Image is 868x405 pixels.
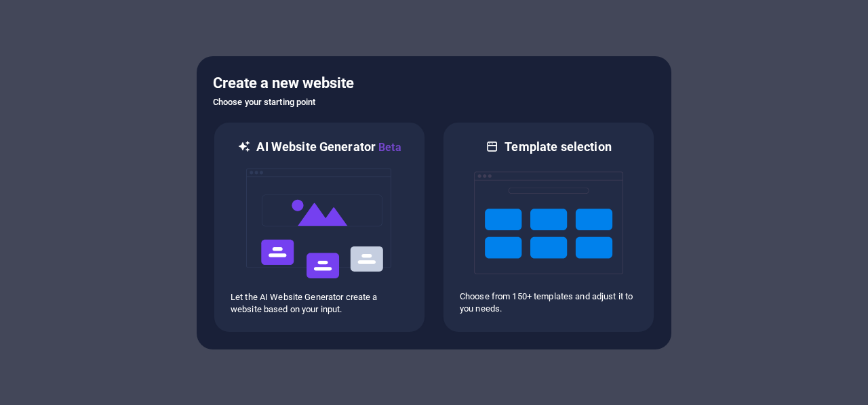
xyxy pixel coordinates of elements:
[376,141,401,154] span: Beta
[231,291,408,316] p: Let the AI Website Generator create a website based on your input.
[213,94,655,110] h6: Choose your starting point
[213,72,655,94] h5: Create a new website
[213,121,426,333] div: AI Website GeneratorBetaaiLet the AI Website Generator create a website based on your input.
[442,121,655,333] div: Template selectionChoose from 150+ templates and adjust it to you needs.
[256,139,401,156] h6: AI Website Generator
[505,139,611,155] h6: Template selection
[460,291,637,315] p: Choose from 150+ templates and adjust it to you needs.
[245,156,394,291] img: ai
